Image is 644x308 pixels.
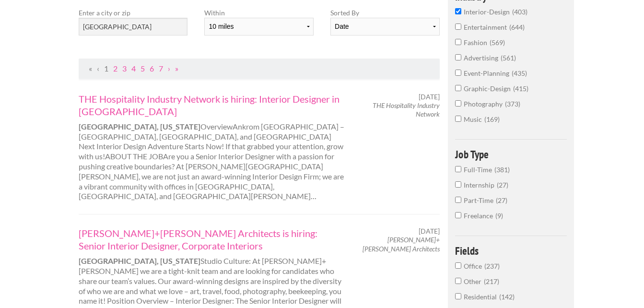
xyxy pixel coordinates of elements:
[330,8,439,18] label: Sorted By
[464,69,512,77] span: event-planning
[484,115,500,123] span: 169
[79,256,200,265] strong: [GEOGRAPHIC_DATA], [US_STATE]
[464,84,513,93] span: graphic-design
[512,69,527,77] span: 435
[455,278,461,284] input: Other217
[464,8,512,16] span: interior-design
[455,70,461,76] input: event-planning435
[204,8,313,18] label: Within
[455,85,461,91] input: graphic-design415
[455,39,461,45] input: fashion569
[168,64,170,73] a: Next Page
[455,24,461,30] input: entertainment644
[455,8,461,14] input: interior-design403
[497,181,508,189] span: 27
[79,227,345,252] a: [PERSON_NAME]+[PERSON_NAME] Architects is hiring: Senior Interior Designer, Corporate Interiors
[455,54,461,60] input: advertising561
[509,23,525,31] span: 644
[455,212,461,218] input: Freelance9
[501,54,516,62] span: 561
[455,245,567,256] h4: Fields
[141,64,145,73] a: Page 5
[122,64,127,73] a: Page 3
[499,293,515,301] span: 142
[419,93,440,101] span: [DATE]
[150,64,154,73] a: Page 6
[455,166,461,172] input: Full-Time381
[113,64,117,73] a: Page 2
[464,181,497,189] span: Internship
[89,64,92,73] span: First Page
[464,166,494,174] span: Full-Time
[464,262,484,270] span: Office
[512,8,527,16] span: 403
[464,293,499,301] span: Residential
[455,116,461,122] input: music169
[513,84,528,93] span: 415
[455,262,461,269] input: Office237
[455,100,461,107] input: photography373
[455,197,461,203] input: Part-Time27
[97,64,99,73] span: Previous Page
[455,149,567,160] h4: Job Type
[464,38,490,47] span: fashion
[464,54,501,62] span: advertising
[79,8,187,18] label: Enter a city or zip
[464,23,509,31] span: entertainment
[496,196,507,204] span: 27
[464,277,484,285] span: Other
[79,93,345,118] a: THE Hospitality Industry Network is hiring: Interior Designer in [GEOGRAPHIC_DATA]
[455,293,461,299] input: Residential142
[175,64,178,73] a: Last Page, Page 41
[484,262,500,270] span: 237
[495,212,503,220] span: 9
[70,93,354,201] div: OverviewAnkrom [GEOGRAPHIC_DATA] – [GEOGRAPHIC_DATA], [GEOGRAPHIC_DATA], and [GEOGRAPHIC_DATA] Ne...
[330,18,439,36] select: Sort results by
[494,166,510,174] span: 381
[464,115,484,123] span: music
[484,277,499,285] span: 217
[363,236,440,252] em: [PERSON_NAME]+[PERSON_NAME] Architects
[464,212,495,220] span: Freelance
[104,64,108,73] a: Page 1
[159,64,163,73] a: Page 7
[131,64,136,73] a: Page 4
[373,101,440,118] em: THE Hospitality Industry Network
[464,100,505,108] span: photography
[464,196,496,204] span: Part-Time
[505,100,520,108] span: 373
[455,181,461,188] input: Internship27
[419,227,440,236] span: [DATE]
[490,38,505,47] span: 569
[79,122,200,131] strong: [GEOGRAPHIC_DATA], [US_STATE]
